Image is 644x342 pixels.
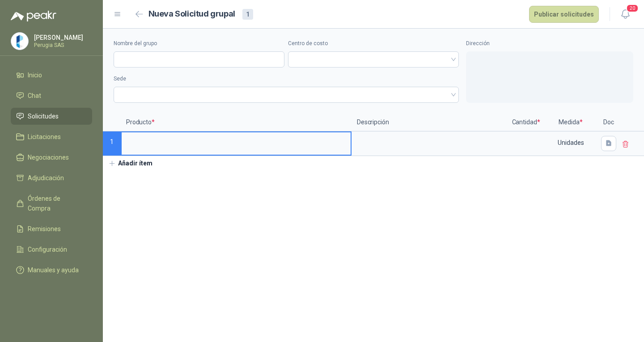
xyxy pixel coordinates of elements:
p: Descripción [352,114,508,131]
p: 1 [103,131,121,156]
p: Cantidad [508,114,544,131]
span: Negociaciones [28,152,69,162]
p: Doc [597,114,620,131]
img: Logo peakr [11,11,56,21]
span: Solicitudes [28,111,59,121]
span: Adjudicación [28,173,64,183]
a: Órdenes de Compra [11,190,92,217]
div: 1 [242,9,253,20]
label: Nombre del grupo [114,39,284,48]
p: [PERSON_NAME] [34,34,90,41]
a: Remisiones [11,220,92,237]
a: Negociaciones [11,149,92,166]
a: Manuales y ayuda [11,262,92,279]
label: Sede [114,75,459,83]
span: Configuración [28,245,67,254]
a: Configuración [11,241,92,258]
a: Inicio [11,67,92,84]
label: Dirección [466,39,633,48]
img: Company Logo [11,33,28,50]
span: Remisiones [28,224,61,234]
a: Chat [11,87,92,104]
a: Solicitudes [11,108,92,125]
a: Licitaciones [11,128,92,145]
p: Producto [121,114,352,131]
p: Medida [544,114,597,131]
label: Centro de costo [288,39,459,48]
div: Unidades [545,132,597,153]
button: Publicar solicitudes [529,6,599,23]
span: Chat [28,91,41,101]
span: 20 [626,4,639,13]
p: Perugia SAS [34,42,90,48]
button: 20 [617,6,633,22]
span: Inicio [28,70,42,80]
button: Añadir ítem [103,156,158,171]
span: Órdenes de Compra [28,194,84,213]
span: Manuales y ayuda [28,265,79,275]
a: Adjudicación [11,169,92,186]
span: Licitaciones [28,132,61,142]
h2: Nueva Solicitud grupal [148,8,235,21]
